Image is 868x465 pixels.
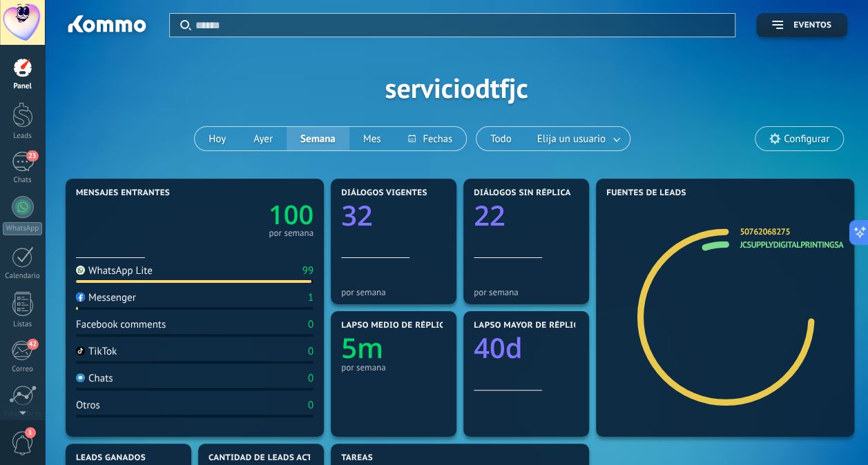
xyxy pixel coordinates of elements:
div: Leads [3,132,43,141]
div: por semana [269,230,314,237]
button: Ayer [240,127,287,150]
span: Leads ganados [76,453,146,463]
span: Diálogos sin réplica [474,188,571,198]
span: Eventos [793,21,831,30]
text: 32 [341,196,373,234]
span: Tareas [341,453,373,463]
button: Elija un usuario [525,127,630,150]
a: 40d [474,328,579,366]
button: Fechas [394,127,465,150]
span: Elija un usuario [534,130,608,148]
a: Jcsupplydigitalprintingsa [740,239,843,250]
div: Otros [76,399,100,412]
div: 0 [308,372,314,385]
div: Listas [3,320,43,329]
div: Calendario [3,272,43,281]
div: por semana [474,287,579,297]
div: 99 [302,264,314,277]
div: WhatsApp [3,222,42,235]
div: Facebook comments [76,318,166,331]
div: por semana [341,362,446,373]
text: 22 [474,196,505,234]
span: Mensajes entrantes [76,188,170,198]
button: Semana [287,127,349,150]
a: 100 [195,197,314,232]
text: 5m [341,328,383,366]
div: 0 [308,399,314,412]
div: Chats [3,176,43,185]
span: Lapso medio de réplica [341,321,450,330]
span: Lapso mayor de réplica [474,321,584,330]
span: 23 [26,150,38,161]
span: Cantidad de leads activos [209,453,332,463]
div: 0 [308,318,314,331]
text: 40d [474,328,523,366]
img: Chats [76,373,85,382]
div: por semana [341,287,446,297]
div: 1 [308,291,314,304]
span: Configurar [784,133,829,145]
text: 100 [269,197,314,232]
div: Correo [3,365,43,374]
button: Hoy [195,127,240,150]
div: 0 [308,345,314,358]
button: Mes [349,127,395,150]
span: Fuentes de leads [606,188,686,198]
div: Panel [3,82,43,91]
div: Messenger [76,291,136,304]
img: Messenger [76,293,85,301]
a: 50762068275 [740,226,790,237]
span: Diálogos vigentes [341,188,427,198]
div: Chats [76,372,113,385]
div: TikTok [76,345,117,358]
span: 42 [27,339,39,350]
img: WhatsApp Lite [76,266,85,275]
button: Eventos [756,13,847,37]
img: TikTok [76,346,85,355]
span: 1 [25,427,36,438]
div: WhatsApp Lite [76,264,153,277]
button: Todo [476,127,525,150]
